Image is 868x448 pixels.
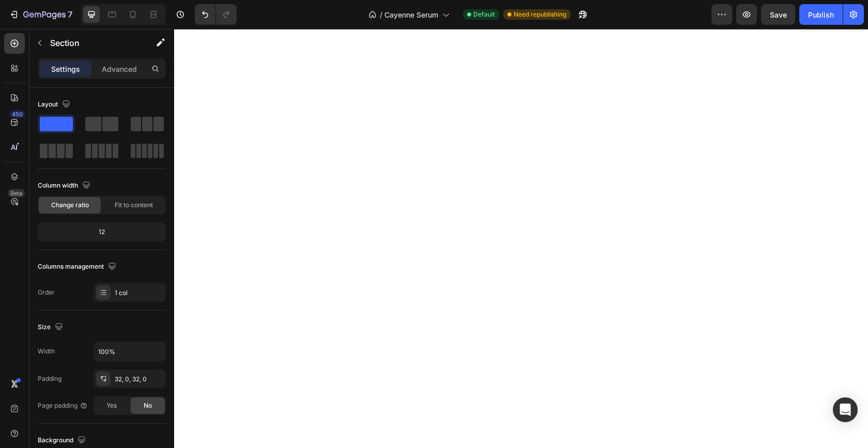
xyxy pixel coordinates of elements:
[10,110,25,118] div: 450
[115,288,163,298] div: 1 col
[8,189,25,197] div: Beta
[384,9,438,20] span: Cayenne Serum
[761,4,795,25] button: Save
[799,4,843,25] button: Publish
[40,225,164,239] div: 12
[514,10,566,19] span: Need republishing
[38,179,92,193] div: Column width
[115,375,163,384] div: 32, 0, 32, 0
[51,200,89,210] span: Change ratio
[68,8,72,21] p: 7
[106,401,117,410] span: Yes
[195,4,237,25] div: Undo/Redo
[115,200,153,210] span: Fit to content
[51,64,80,74] p: Settings
[4,4,77,25] button: 7
[38,374,61,383] div: Padding
[473,10,495,19] span: Default
[38,320,65,334] div: Size
[94,342,165,361] input: Auto
[50,37,135,49] p: Section
[38,98,72,112] div: Layout
[808,9,834,20] div: Publish
[380,9,382,20] span: /
[38,288,55,297] div: Order
[102,64,137,74] p: Advanced
[38,347,55,356] div: Width
[833,397,858,422] div: Open Intercom Messenger
[38,401,88,410] div: Page padding
[174,29,868,448] iframe: Design area
[144,401,152,410] span: No
[770,10,787,19] span: Save
[38,434,88,447] div: Background
[38,260,118,274] div: Columns management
